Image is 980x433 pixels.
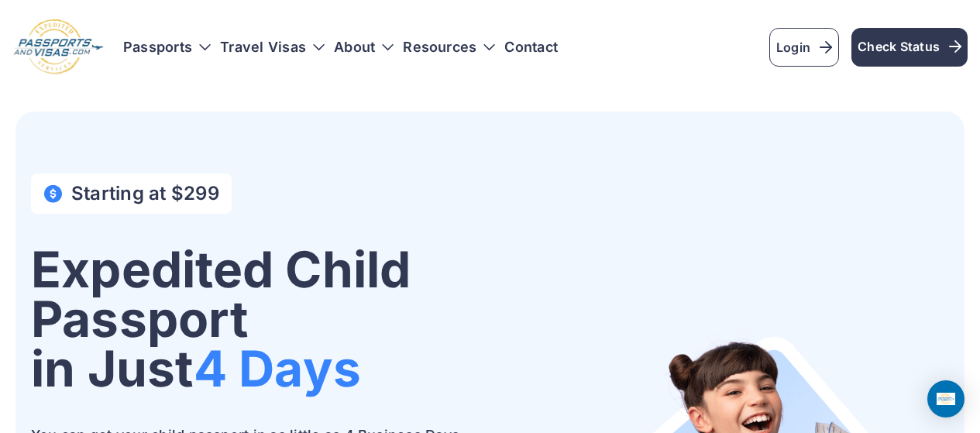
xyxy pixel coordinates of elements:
h4: Starting at $299 [71,183,219,204]
a: Login [769,28,839,67]
a: Contact [504,40,558,55]
h1: Expedited Child Passport in Just [31,245,478,393]
span: 4 Days [194,338,361,398]
span: Login [776,38,832,57]
a: About [334,40,375,55]
img: Logo [12,19,105,76]
h3: Passports [123,40,211,55]
div: Open Intercom Messenger [927,380,965,418]
h3: Travel Visas [220,40,325,55]
a: Check Status [851,28,968,67]
span: Check Status [858,37,961,56]
h3: Resources [403,40,495,55]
